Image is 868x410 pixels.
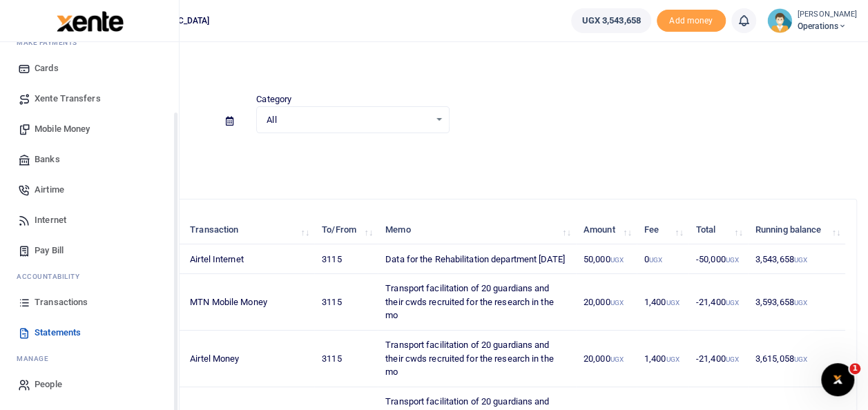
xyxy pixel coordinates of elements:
[35,295,88,309] span: Transactions
[11,235,168,266] a: Pay Bill
[748,274,846,331] td: 3,593,658
[314,215,378,244] th: To/From: activate to sort column ascending
[767,8,792,33] img: profile-user
[610,256,623,264] small: UGX
[566,8,656,33] li: Wallet ballance
[657,10,726,32] li: Toup your wallet
[725,299,738,306] small: UGX
[378,331,576,387] td: Transport facilitation of 20 guardians and their cwds recruited for the research in the mo
[688,215,748,244] th: Total: activate to sort column ascending
[581,14,640,28] span: UGX 3,543,658
[767,8,857,33] a: profile-user [PERSON_NAME] Operations
[576,215,637,244] th: Amount: activate to sort column ascending
[688,331,748,387] td: -21,400
[35,92,101,106] span: Xente Transfers
[23,37,77,48] span: ake Payments
[11,287,168,318] a: Transactions
[314,331,378,387] td: 3115
[657,14,726,25] a: Add money
[748,331,846,387] td: 3,615,058
[267,113,429,127] span: All
[35,61,59,75] span: Cards
[11,318,168,348] a: Statements
[182,331,314,387] td: Airtel Money
[35,183,64,197] span: Airtime
[11,266,168,287] li: Ac
[821,363,854,396] iframe: Intercom live chat
[798,9,857,21] small: [PERSON_NAME]
[571,8,650,33] a: UGX 3,543,658
[182,274,314,331] td: MTN Mobile Money
[52,59,857,75] h4: Statements
[637,215,688,244] th: Fee: activate to sort column ascending
[11,84,168,114] a: Xente Transfers
[666,355,679,363] small: UGX
[35,213,66,227] span: Internet
[57,11,124,32] img: logo-large
[35,326,81,340] span: Statements
[11,144,168,175] a: Banks
[637,244,688,274] td: 0
[637,331,688,387] td: 1,400
[27,271,79,282] span: countability
[576,331,637,387] td: 20,000
[11,32,168,53] li: M
[55,15,124,26] a: logo-small logo-large logo-large
[688,244,748,274] td: -50,000
[794,299,807,306] small: UGX
[794,355,807,363] small: UGX
[725,256,738,264] small: UGX
[849,363,860,374] span: 1
[610,299,623,306] small: UGX
[11,348,168,369] li: M
[378,215,576,244] th: Memo: activate to sort column ascending
[11,205,168,235] a: Internet
[794,256,807,264] small: UGX
[182,244,314,274] td: Airtel Internet
[35,244,64,257] span: Pay Bill
[748,244,846,274] td: 3,543,658
[11,369,168,400] a: People
[610,355,623,363] small: UGX
[798,20,857,32] span: Operations
[378,244,576,274] td: Data for the Rehabilitation department [DATE]
[35,122,90,136] span: Mobile Money
[666,299,679,306] small: UGX
[11,175,168,205] a: Airtime
[314,274,378,331] td: 3115
[748,215,846,244] th: Running balance: activate to sort column ascending
[256,92,291,106] label: Category
[637,274,688,331] td: 1,400
[378,274,576,331] td: Transport facilitation of 20 guardians and their cwds recruited for the research in the mo
[11,53,168,84] a: Cards
[688,274,748,331] td: -21,400
[182,215,314,244] th: Transaction: activate to sort column ascending
[649,256,662,264] small: UGX
[576,244,637,274] td: 50,000
[11,114,168,144] a: Mobile Money
[657,10,726,32] span: Add money
[576,274,637,331] td: 20,000
[35,378,62,391] span: People
[23,353,49,364] span: anage
[314,244,378,274] td: 3115
[725,355,738,363] small: UGX
[52,150,857,164] p: Download
[35,153,60,166] span: Banks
